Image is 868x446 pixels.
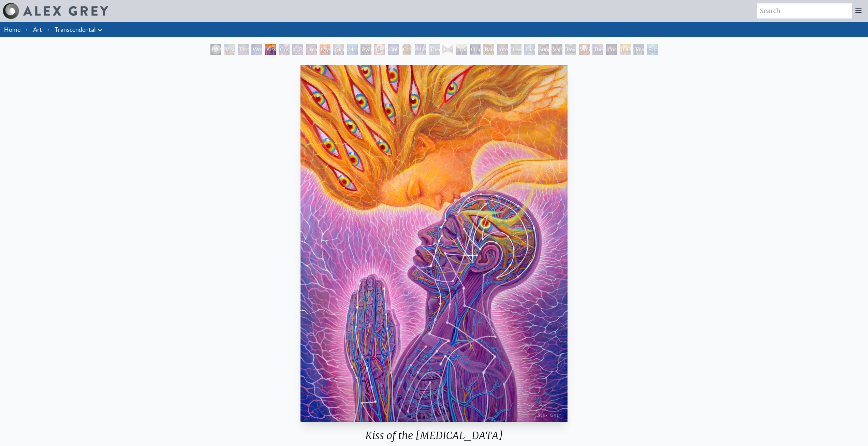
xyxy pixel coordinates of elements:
[524,44,535,55] div: Diamond Being
[388,44,399,55] div: Collective Vision
[592,44,603,55] div: The Great Turn
[538,44,549,55] div: Song of Vajra Being
[300,65,568,422] img: Kiss-of-the-Muse-2011-Alex-Grey-watermarked.jpg
[347,44,358,55] div: Monochord
[333,44,344,55] div: Glimpsing the Empyrean
[306,44,317,55] div: Love is a Cosmic Force
[757,3,852,18] input: Search
[4,26,20,33] a: Home
[210,44,221,55] div: Polar Unity Spiral
[497,44,508,55] div: Interbeing
[442,44,453,55] div: Hands that See
[238,44,249,55] div: Tantra
[292,44,303,55] div: Cosmic Artist
[45,22,52,37] li: ·
[429,44,440,55] div: Theologue
[565,44,576,55] div: Peyote Being
[224,44,235,55] div: Visionary Origin of Language
[33,25,42,34] a: Art
[470,44,481,55] div: Original Face
[620,44,631,55] div: [DEMOGRAPHIC_DATA]
[320,44,330,55] div: Mysteriosa 2
[579,44,590,55] div: White Light
[401,44,412,55] div: Cosmic [DEMOGRAPHIC_DATA]
[456,44,467,55] div: Transfiguration
[23,22,30,37] li: ·
[647,44,658,55] div: Ecstasy
[483,44,494,55] div: Bardo Being
[511,44,521,55] div: Jewel Being
[606,44,617,55] div: Cosmic Consciousness
[265,44,276,55] div: Kiss of the [MEDICAL_DATA]
[374,44,385,55] div: DMT - The Spirit Molecule
[279,44,290,55] div: Cosmic Creativity
[415,44,426,55] div: Mystic Eye
[361,44,371,55] div: Ayahuasca Visitation
[633,44,644,55] div: Toward the One
[251,44,262,55] div: Wonder
[55,25,96,34] a: Transcendental
[551,44,562,55] div: Vajra Being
